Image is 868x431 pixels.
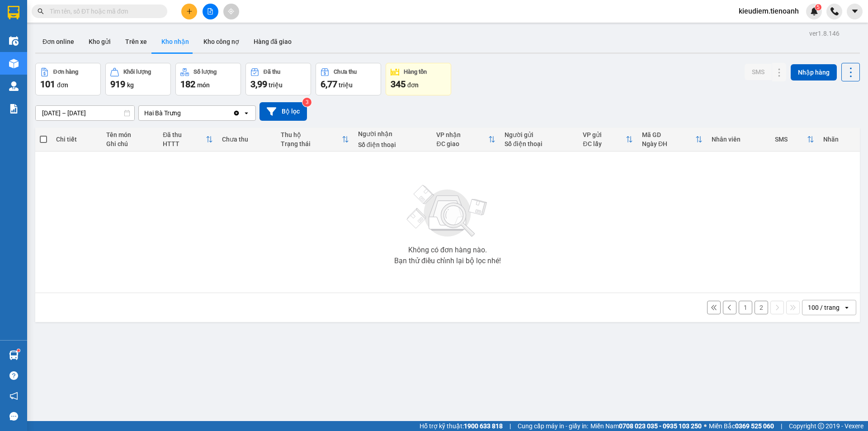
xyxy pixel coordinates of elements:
[110,79,125,90] span: 919
[851,7,859,15] span: caret-down
[386,63,451,95] button: Hàng tồn345đơn
[642,140,695,147] div: Ngày ĐH
[775,136,807,143] div: SMS
[808,303,840,312] div: 100 / trang
[9,392,18,400] span: notification
[38,8,44,14] span: search
[408,246,487,254] div: Không có đơn hàng nào.
[243,109,250,117] svg: open
[281,131,342,138] div: Thu hộ
[9,371,18,380] span: question-circle
[518,421,588,431] span: Cung cấp máy in - giấy in:
[321,79,337,90] span: 6,77
[830,7,839,15] img: phone-icon
[420,421,503,431] span: Hỗ trợ kỹ thuật:
[755,301,768,314] button: 2
[391,79,406,90] span: 345
[339,81,353,89] span: triệu
[712,136,766,143] div: Nhân viên
[175,63,241,95] button: Số lượng182món
[57,81,68,89] span: đơn
[207,8,213,14] span: file-add
[181,4,197,19] button: plus
[590,421,702,431] span: Miền Nam
[709,421,774,431] span: Miền Bắc
[731,5,806,17] span: kieudiem.tienoanh
[8,6,19,19] img: logo-vxr
[17,349,20,352] sup: 1
[432,128,500,152] th: Toggle SortBy
[791,64,837,81] button: Nhập hàng
[180,79,195,90] span: 182
[583,131,625,138] div: VP gửi
[578,128,637,152] th: Toggle SortBy
[123,69,151,75] div: Khối lượng
[394,257,501,265] div: Bạn thử điều chỉnh lại bộ lọc nhé!
[9,412,18,421] span: message
[245,63,311,95] button: Đã thu3,99 triệu
[464,422,503,430] strong: 1900 633 818
[735,422,774,430] strong: 0369 525 060
[505,131,574,138] div: Người gửi
[505,140,574,147] div: Số điện thoại
[223,4,239,19] button: aim
[50,6,156,16] input: Tìm tên, số ĐT hoặc mã đơn
[642,131,695,138] div: Mã GD
[509,421,511,431] span: |
[781,421,782,431] span: |
[810,7,818,15] img: icon-new-feature
[619,422,702,430] strong: 0708 023 035 - 0935 103 250
[818,423,824,429] span: copyright
[163,140,206,147] div: HTTT
[358,141,428,148] div: Số điện thoại
[127,81,134,89] span: kg
[193,69,217,75] div: Số lượng
[9,81,19,91] img: warehouse-icon
[259,102,307,121] button: Bộ lọc
[281,140,342,147] div: Trạng thái
[847,4,863,19] button: caret-down
[9,104,19,114] img: solution-icon
[233,109,240,117] svg: Clear value
[316,63,381,95] button: Chưa thu6,77 triệu
[334,69,357,75] div: Chưa thu
[815,4,821,10] sup: 5
[222,136,272,143] div: Chưa thu
[358,130,428,137] div: Người nhận
[35,63,101,95] button: Đơn hàng101đơn
[436,131,488,138] div: VP nhận
[269,81,283,89] span: triệu
[770,128,819,152] th: Toggle SortBy
[402,180,493,243] img: svg+xml;base64,PHN2ZyBjbGFzcz0ibGlzdC1wbHVnX19zdmciIHhtbG5zPSJodHRwOi8vd3d3LnczLm9yZy8yMDAwL3N2Zy...
[53,69,78,75] div: Đơn hàng
[197,81,210,89] span: món
[264,69,280,75] div: Đã thu
[246,31,299,52] button: Hàng đã giao
[436,140,488,147] div: ĐC giao
[203,4,218,19] button: file-add
[196,31,246,52] button: Kho công nợ
[40,79,55,90] span: 101
[823,136,855,143] div: Nhãn
[35,31,81,52] button: Đơn online
[816,4,820,10] span: 5
[154,31,196,52] button: Kho nhận
[182,109,183,118] input: Selected Hai Bà Trưng .
[144,109,181,118] div: Hai Bà Trưng
[186,8,193,14] span: plus
[105,63,171,95] button: Khối lượng919kg
[250,79,267,90] span: 3,99
[56,136,97,143] div: Chi tiết
[404,69,427,75] div: Hàng tồn
[9,59,19,68] img: warehouse-icon
[583,140,625,147] div: ĐC lấy
[106,140,154,147] div: Ghi chú
[843,304,850,311] svg: open
[637,128,707,152] th: Toggle SortBy
[163,131,206,138] div: Đã thu
[36,106,134,120] input: Select a date range.
[9,350,19,360] img: warehouse-icon
[228,8,234,14] span: aim
[809,28,840,38] div: ver 1.8.146
[302,98,311,107] sup: 3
